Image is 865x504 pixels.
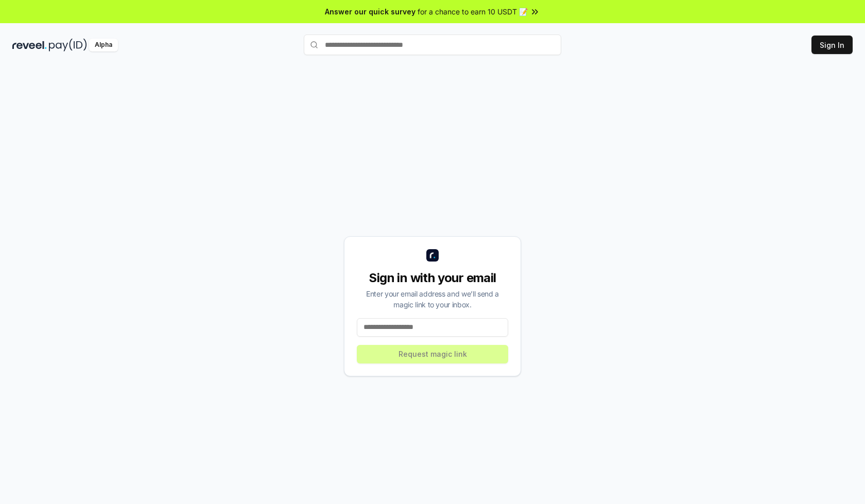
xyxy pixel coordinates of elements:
[325,6,416,17] span: Answer our quick survey
[49,39,87,51] img: pay_id
[811,36,853,54] button: Sign In
[12,39,47,51] img: reveel_dark
[89,39,118,51] div: Alpha
[357,270,508,286] div: Sign in with your email
[418,6,528,17] span: for a chance to earn 10 USDT 📝
[357,288,508,310] div: Enter your email address and we’ll send a magic link to your inbox.
[426,249,439,262] img: logo_small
